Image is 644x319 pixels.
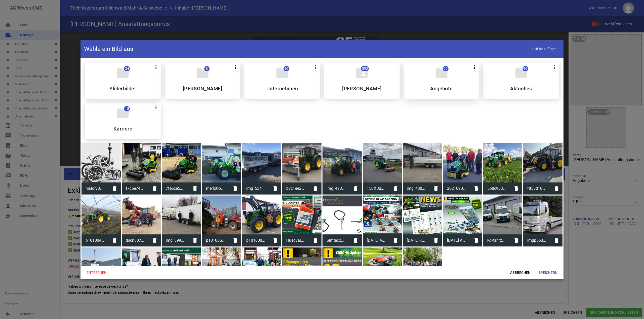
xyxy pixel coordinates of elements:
div: John Deere [165,62,240,99]
span: Bild hinzufügen [529,44,560,54]
i: delete [309,234,321,246]
i: folder [275,66,289,80]
span: kd-fahrzeugem&s.jpg [483,234,510,247]
span: Abbrechen [506,268,535,277]
i: folder [116,106,130,120]
i: more_vert [312,64,318,70]
span: imgp5630.jpg [523,234,550,247]
i: delete [430,182,442,195]
span: img_3999.jpg [162,234,189,247]
span: Simtecx.jpg [323,234,350,247]
i: more_vert [153,104,159,110]
i: more_vert [153,64,159,70]
button: more_vert [310,62,320,72]
i: delete [550,234,562,246]
i: delete [149,234,161,246]
i: delete [189,234,201,246]
i: delete [510,182,522,195]
i: delete [229,182,241,195]
i: folder [195,66,210,80]
span: dscn3075.jpg [122,234,149,247]
i: folder [514,66,528,80]
i: delete [189,182,201,195]
span: Entfernen [83,268,111,277]
i: delete [269,234,281,246]
span: img_4802.jpg [403,182,430,195]
div: Aktuelles [483,62,559,99]
i: more_vert [551,64,557,70]
span: img_5346.jpg [242,182,269,195]
div: Karriere [85,103,161,139]
button: more_vert [549,62,559,72]
h5: Unternehmen [266,86,298,91]
button: more_vert [470,62,479,72]
div: Unternehmen [244,62,320,99]
i: delete [229,234,241,246]
i: delete [470,234,482,246]
i: delete [269,182,281,195]
div: JOHN DEERE [324,62,400,99]
h4: Wähle ein Bild aus [84,45,133,53]
span: 10 [284,66,289,71]
i: delete [510,234,522,246]
span: f855d18f-4fbc-4ecd-b055-609a2bd2991b.jpg [523,182,550,195]
button: more_vert [151,62,161,72]
h5: [PERSON_NAME] [183,86,222,91]
span: f7c5e749-7ac4-4997-8b08-c2a2033ea86d.jpeg [122,182,149,195]
button: more_vert [151,103,161,112]
i: delete [430,234,442,246]
span: p1010006.jpg [242,234,269,247]
span: 15 [124,106,130,111]
h5: [PERSON_NAME] [342,86,381,91]
span: p1010045.jpg [82,234,109,247]
span: 60 [443,66,449,71]
span: p1010051.jpg [202,234,229,247]
div: Angebote [404,62,479,99]
h5: Karriere [113,126,132,131]
i: delete [550,182,562,195]
span: 5b8c9636-0a9b-483c-8b25-b1d2492b3c88.jpg [483,182,510,195]
i: delete [109,182,121,195]
i: folder [434,66,449,80]
span: 2022.09.22 Angebot Unsinn.jpg [443,234,470,247]
i: more_vert [471,64,477,70]
i: delete [390,182,402,195]
span: 20210908_180717.jpg [443,182,470,195]
div: Sliderbilder [85,62,161,99]
h5: Angebote [430,86,453,91]
i: delete [109,234,121,246]
span: 34 [124,66,130,71]
i: delete [309,182,321,195]
span: 8 [204,66,210,71]
i: delete [350,234,362,246]
span: 7fe6ce5d-7658-4af6-ae45-880b11138852.jpeg [162,182,189,195]
span: history01.jpg [82,182,109,195]
i: more_vert [232,64,238,70]
i: folder [116,66,130,80]
i: delete [350,182,362,195]
span: merloÜbergabe_3_.jpg [202,182,229,195]
span: b7c1ee22-d8b3-4766-a7b4-00dff557ee50.jpeg [282,182,309,195]
button: more_vert [231,62,240,72]
i: delete [390,234,402,246]
i: delete [149,182,161,195]
i: folder_shared [355,66,369,80]
span: 158ff3d6-0e0f-403a-9332-8862bac4d802.jpg [363,182,390,195]
h5: Aktuelles [510,86,532,91]
span: 592 [361,66,369,71]
span: HusqvarnaOel.jpg [282,234,309,247]
span: 2022.09.26 Angebot Forst Husqvarna.jpg [363,234,390,247]
span: img_4930.jpg [323,182,350,195]
span: Speichern [535,268,561,277]
i: delete [470,182,482,195]
span: 2022.10.04 Kramp News 10.2022 - 11.2022.jpg [403,234,430,247]
span: 99 [522,66,528,71]
h5: Sliderbilder [109,86,136,91]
